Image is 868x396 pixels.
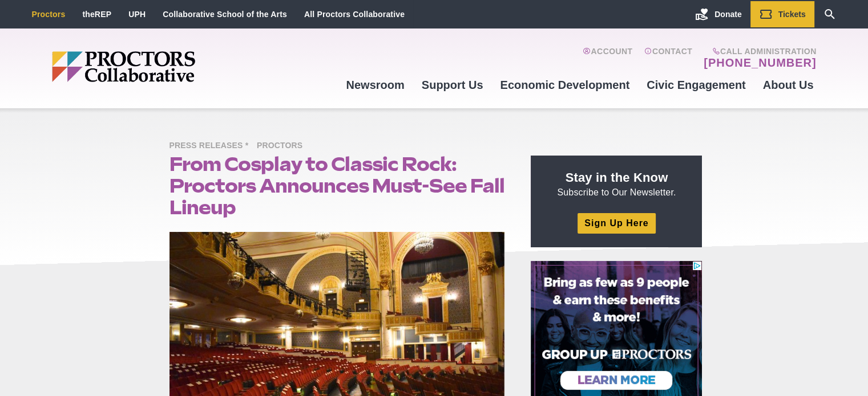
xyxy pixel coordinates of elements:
span: Press Releases * [169,139,255,153]
a: Tickets [750,1,814,27]
a: Press Releases * [169,140,255,150]
h1: From Cosplay to Classic Rock: Proctors Announces Must-See Fall Lineup [169,153,505,218]
a: Contact [644,47,692,70]
span: Donate [714,10,741,19]
span: Call Administration [700,47,816,56]
a: Donate [687,1,750,27]
a: [PHONE_NUMBER] [704,56,816,70]
img: Proctors logo [52,51,283,82]
span: Proctors [257,139,308,153]
a: Support Us [413,70,492,100]
a: Sign Up Here [578,213,655,233]
a: All Proctors Collaborative [304,10,405,19]
span: Tickets [778,10,806,19]
a: theREP [82,10,111,19]
a: Search [814,1,845,27]
p: Subscribe to Our Newsletter. [544,169,688,199]
a: Account [583,47,632,70]
strong: Stay in the Know [566,170,668,185]
a: Economic Development [492,70,639,100]
a: Collaborative School of the Arts [163,10,287,19]
a: Proctors [32,10,66,19]
a: Civic Engagement [638,70,754,100]
a: Proctors [257,140,308,150]
a: Newsroom [337,70,413,100]
a: UPH [128,10,146,19]
a: About Us [754,70,822,100]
